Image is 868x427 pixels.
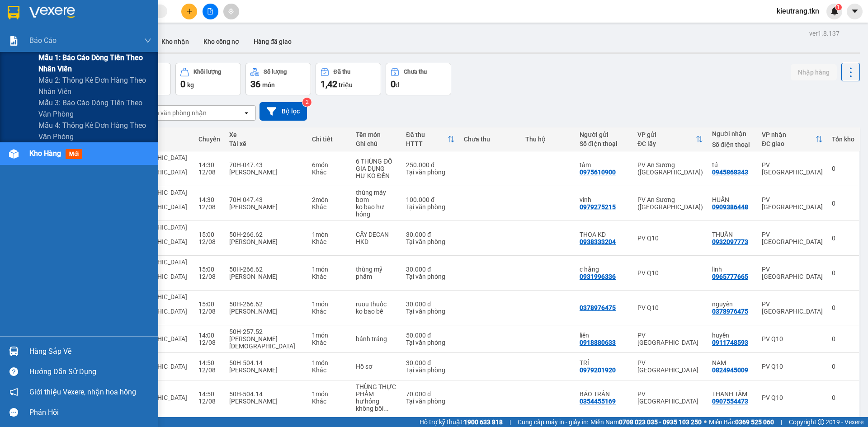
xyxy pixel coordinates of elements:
[356,266,397,280] div: thùng mỹ phẩm
[175,63,241,95] button: Khối lượng0kg
[420,417,503,427] span: Hỗ trợ kỹ thuật:
[832,165,854,172] div: 0
[580,390,628,398] div: BẢO TRÂN
[229,231,303,238] div: 50H-266.62
[29,35,57,46] span: Báo cáo
[246,31,299,52] button: Hàng đã giao
[312,332,347,339] div: 1 món
[302,98,311,107] sup: 2
[712,300,753,308] div: nguyên
[8,6,19,19] img: logo-vxr
[198,390,220,398] div: 14:50
[229,390,303,398] div: 50H-504.14
[312,366,347,374] div: Khác
[406,359,455,366] div: 30.000 đ
[406,366,455,374] div: Tại văn phòng
[229,266,303,273] div: 50H-266.62
[712,130,753,137] div: Người nhận
[229,140,303,147] div: Tài xế
[9,347,19,356] img: warehouse-icon
[144,108,207,117] div: Chọn văn phòng nhận
[193,69,221,75] div: Khối lượng
[818,419,824,425] span: copyright
[250,79,260,89] span: 36
[356,335,397,343] div: bánh tráng
[243,109,250,117] svg: open
[406,390,455,398] div: 70.000 đ
[401,127,459,151] th: Toggle SortBy
[712,332,753,339] div: huyền
[712,169,748,176] div: 0945868343
[518,417,588,427] span: Cung cấp máy in - giấy in:
[356,158,397,172] div: 6 THÙNG ĐỒ GIA DỤNG
[406,131,448,138] div: Đã thu
[464,418,503,426] strong: 1900 633 818
[198,398,220,405] div: 12/08
[9,388,18,396] span: notification
[406,398,455,405] div: Tại văn phòng
[312,231,347,238] div: 1 món
[580,231,628,238] div: THOA KD
[312,196,347,203] div: 2 món
[832,235,854,242] div: 0
[762,140,816,147] div: ĐC giao
[356,172,397,179] div: HƯ KO ĐỀN
[29,345,151,358] div: Hàng sắp về
[762,161,823,176] div: PV [GEOGRAPHIC_DATA]
[386,63,451,95] button: Chưa thu0đ
[29,365,151,379] div: Hướng dẫn sử dụng
[712,359,753,366] div: NAM
[391,79,396,89] span: 0
[580,339,616,346] div: 0918880633
[180,79,185,89] span: 0
[198,308,220,315] div: 12/08
[229,300,303,308] div: 50H-266.62
[312,390,347,398] div: 1 món
[762,363,823,370] div: PV Q10
[9,408,18,417] span: message
[187,81,194,89] span: kg
[186,8,193,14] span: plus
[312,273,347,280] div: Khác
[356,300,397,308] div: ruou thuốc
[406,339,455,346] div: Tại văn phòng
[198,366,220,374] div: 12/08
[580,161,628,169] div: tâm
[38,75,151,97] span: Mẫu 2: Thống kê đơn hàng theo nhân viên
[851,7,859,15] span: caret-down
[832,394,854,401] div: 0
[406,203,455,211] div: Tại văn phòng
[762,335,823,343] div: PV Q10
[356,140,397,147] div: Ghi chú
[406,140,448,147] div: HTTT
[312,203,347,211] div: Khác
[832,136,854,143] div: Tồn kho
[321,79,337,89] span: 1,42
[9,36,19,46] img: solution-icon
[228,8,234,14] span: aim
[406,266,455,273] div: 30.000 đ
[245,63,311,95] button: Số lượng36món
[334,69,350,75] div: Đã thu
[580,169,616,176] div: 0975610900
[198,273,220,280] div: 12/08
[356,203,397,218] div: ko bao hư hỏng
[229,359,303,366] div: 50H-504.14
[837,4,840,10] span: 1
[712,238,748,245] div: 0932097773
[637,235,703,242] div: PV Q10
[762,231,823,245] div: PV [GEOGRAPHIC_DATA]
[198,359,220,366] div: 14:50
[580,304,616,311] div: 0378976475
[712,266,753,273] div: linh
[356,383,397,398] div: THÙNG THỰC PHẨM
[762,394,823,401] div: PV Q10
[312,169,347,176] div: Khác
[712,196,753,203] div: HUẤN
[835,4,842,10] sup: 1
[406,231,455,238] div: 30.000 đ
[312,359,347,366] div: 1 món
[229,131,303,138] div: Xe
[619,418,702,426] strong: 0708 023 035 - 0935 103 250
[229,238,303,245] div: [PERSON_NAME]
